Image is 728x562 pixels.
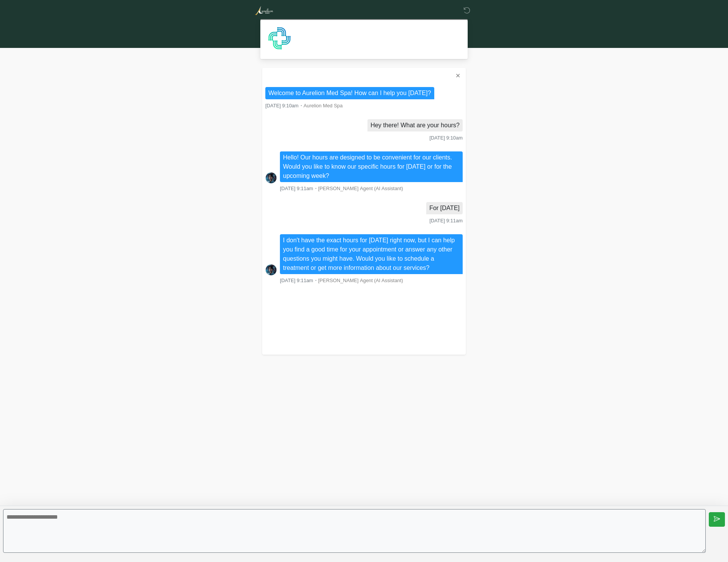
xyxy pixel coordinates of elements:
li: Welcome to Aurelion Med Spa! How can I help you [DATE]? [265,87,434,99]
small: ・ [280,186,403,191]
button: ✕ [453,71,463,81]
li: Hello! Our hours are designed to be convenient for our clients. Would you like to know our specif... [280,151,463,182]
img: Agent Avatar [268,27,291,50]
span: [DATE] 9:11am [280,186,313,191]
span: Aurelion Med Spa [304,103,343,108]
span: [PERSON_NAME] Agent (AI Assistant) [318,278,403,283]
span: [DATE] 9:11am [429,218,463,223]
img: Aurelion Med Spa Logo [255,6,273,15]
span: [PERSON_NAME] Agent (AI Assistant) [318,186,403,191]
small: ・ [280,278,403,283]
small: ・ [265,103,342,108]
li: I don't have the exact hours for [DATE] right now, but I can help you find a good time for your a... [280,234,463,274]
img: Screenshot_2025-06-19_at_17.41.14.png [265,172,277,184]
li: For [DATE] [426,202,463,214]
span: [DATE] 9:10am [429,135,463,141]
span: [DATE] 9:11am [280,278,313,283]
img: Screenshot_2025-06-19_at_17.41.14.png [265,264,277,276]
li: Hey there! What are your hours? [367,119,463,131]
span: [DATE] 9:10am [265,103,299,108]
